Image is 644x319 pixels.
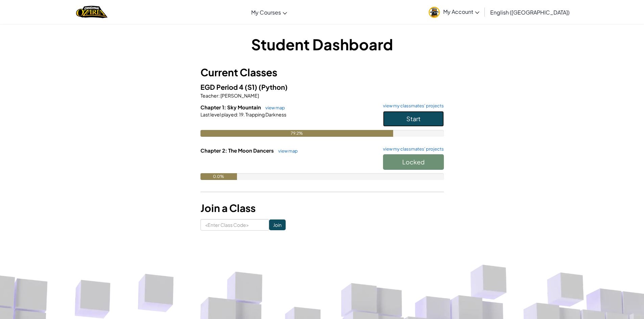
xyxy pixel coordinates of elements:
[269,219,286,230] input: Join
[262,105,285,110] a: view map
[425,1,483,23] a: My Account
[200,130,393,137] div: 79.2%
[487,3,573,21] a: English ([GEOGRAPHIC_DATA])
[76,5,108,19] img: Home
[259,83,288,91] span: (Python)
[200,104,262,110] span: Chapter 1: Sky Mountain
[429,7,440,18] img: avatar
[220,92,259,99] span: [PERSON_NAME]
[200,219,269,231] input: <Enter Class Code>
[383,111,444,127] button: Start
[238,111,245,117] span: 19.
[200,111,237,117] span: Last level played
[200,83,259,91] span: EGD Period 4 (S1)
[237,111,238,117] span: :
[200,147,275,154] span: Chapter 2: The Moon Dancers
[245,111,286,117] span: Trapping Darkness
[380,104,444,108] a: view my classmates' projects
[443,8,479,15] span: My Account
[406,115,421,123] span: Start
[200,92,218,99] span: Teacher
[251,9,281,16] span: My Courses
[200,173,237,180] div: 0.0%
[380,147,444,151] a: view my classmates' projects
[490,9,570,16] span: English ([GEOGRAPHIC_DATA])
[200,201,444,216] h3: Join a Class
[200,65,444,80] h3: Current Classes
[275,148,298,154] a: view map
[76,5,108,19] a: Ozaria by CodeCombat logo
[248,3,290,21] a: My Courses
[200,34,444,55] h1: Student Dashboard
[218,92,220,99] span: :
